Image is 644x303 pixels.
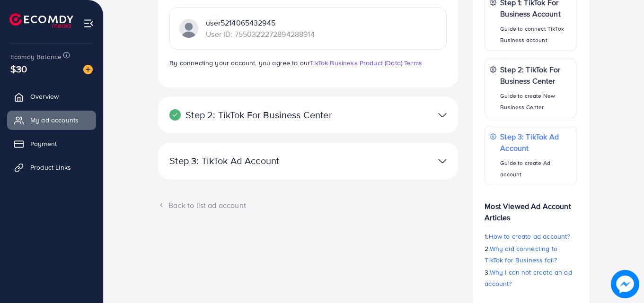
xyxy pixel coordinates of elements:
img: TikTok partner [179,19,198,38]
span: Why did connecting to TikTok for Business fail? [485,244,557,265]
p: Step 3: TikTok Ad Account [169,155,349,166]
a: Product Links [7,158,96,177]
p: Most Viewed Ad Account Articles [485,193,576,223]
p: 1. [485,231,576,242]
img: image [611,270,639,298]
p: Guide to create New Business Center [500,90,571,113]
div: Back to list ad account [158,200,458,211]
p: By connecting your account, you agree to our [169,57,447,69]
p: Guide to create Ad account [500,157,571,180]
a: TikTok Business Product (Data) Terms [309,58,422,68]
span: Why I can not create an ad account? [485,268,572,288]
p: Step 2: TikTok For Business Center [169,109,349,121]
span: Product Links [30,163,71,172]
img: TikTok partner [438,154,447,168]
span: Payment [30,139,57,148]
img: logo [9,13,73,28]
p: 2. [485,243,576,266]
a: Payment [7,134,96,153]
img: TikTok partner [438,108,447,122]
a: My ad accounts [7,111,96,130]
span: How to create ad account? [489,232,570,241]
img: menu [83,18,94,29]
p: Step 3: TikTok Ad Account [500,131,571,154]
span: Overview [30,92,59,101]
p: 3. [485,267,576,289]
p: User ID: 7550322272894288914 [206,28,314,40]
p: user5214065432945 [206,17,314,28]
p: Guide to connect TikTok Business account [500,23,571,46]
span: Ecomdy Balance [10,52,62,61]
a: Overview [7,87,96,106]
span: $30 [10,62,27,76]
img: image [83,65,93,74]
span: My ad accounts [30,115,79,125]
p: Step 2: TikTok For Business Center [500,64,571,87]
